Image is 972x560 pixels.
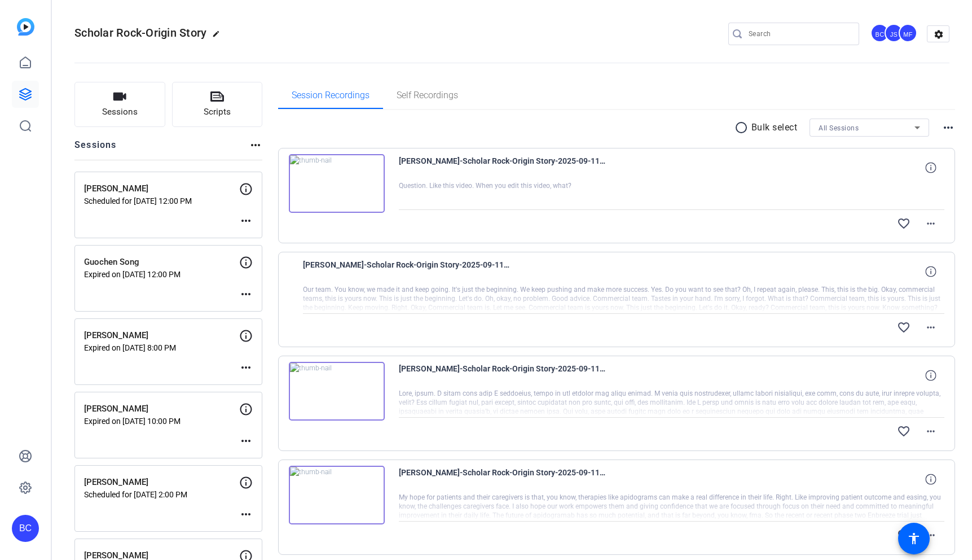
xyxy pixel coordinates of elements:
ngx-avatar: Brian Curp [870,24,890,43]
mat-icon: more_horiz [924,321,938,334]
mat-icon: more_horiz [239,508,253,521]
mat-icon: favorite_border [897,528,911,542]
button: Sessions [74,82,165,127]
mat-icon: more_horiz [924,217,938,230]
div: BC [870,24,889,42]
span: Self Recordings [397,91,458,100]
span: Session Recordings [292,91,370,100]
p: Expired on [DATE] 12:00 PM [84,270,239,279]
mat-icon: more_horiz [924,425,938,438]
mat-icon: more_horiz [249,138,262,152]
img: thumb-nail [289,466,385,524]
img: blue-gradient.svg [17,18,34,36]
p: [PERSON_NAME] [84,476,239,489]
mat-icon: accessibility [907,532,921,545]
div: JS [885,24,903,42]
ngx-avatar: Mandy Fernandez [899,24,918,43]
mat-icon: more_horiz [924,528,938,542]
mat-icon: more_horiz [942,121,955,134]
div: BC [12,515,39,542]
span: [PERSON_NAME]-Scholar Rock-Origin Story-2025-09-11-17-17-59-766-0 [399,362,608,389]
img: thumb-nail [289,362,385,421]
p: Expired on [DATE] 8:00 PM [84,343,239,352]
mat-icon: edit [212,30,226,43]
mat-icon: favorite_border [897,321,911,334]
span: All Sessions [819,124,859,132]
button: Scripts [172,82,263,127]
mat-icon: favorite_border [897,425,911,438]
mat-icon: more_horiz [239,214,253,228]
mat-icon: settings [927,26,950,43]
span: Scholar Rock-Origin Story [74,26,206,40]
span: Scripts [204,106,231,119]
span: [PERSON_NAME]-Scholar Rock-Origin Story-2025-09-11-17-24-30-006-0 [399,154,608,181]
span: Sessions [102,106,138,119]
mat-icon: radio_button_unchecked [735,121,751,134]
mat-icon: favorite_border [897,217,911,230]
ngx-avatar: Judy Spier [885,24,904,43]
div: MF [899,24,917,42]
p: Scheduled for [DATE] 12:00 PM [84,196,239,205]
h2: Sessions [74,138,117,160]
p: Bulk select [751,121,798,134]
p: Scheduled for [DATE] 2:00 PM [84,490,239,499]
span: [PERSON_NAME]-Scholar Rock-Origin Story-2025-09-11-17-21-44-917-0 [303,258,512,285]
img: thumb-nail [289,154,385,213]
p: Guochen Song [84,256,239,269]
span: [PERSON_NAME]-Scholar Rock-Origin Story-2025-09-11-17-15-38-128-0 [399,466,608,493]
mat-icon: more_horiz [239,287,253,301]
p: [PERSON_NAME] [84,329,239,342]
input: Search [749,27,850,41]
mat-icon: more_horiz [239,434,253,448]
p: Expired on [DATE] 10:00 PM [84,417,239,426]
p: [PERSON_NAME] [84,182,239,195]
p: [PERSON_NAME] [84,403,239,415]
mat-icon: more_horiz [239,361,253,374]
